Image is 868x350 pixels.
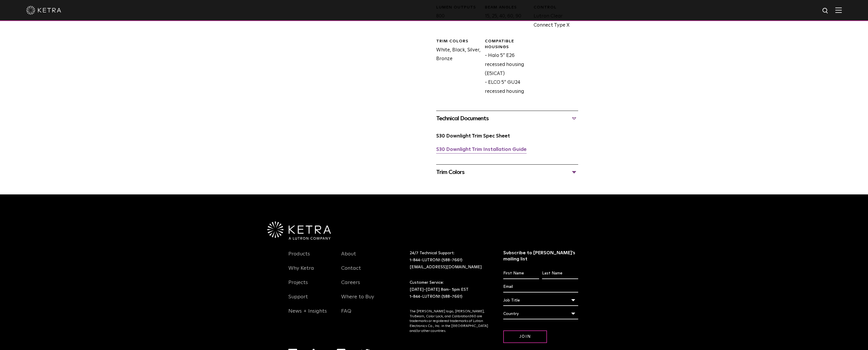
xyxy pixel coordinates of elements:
img: Hamburger%20Nav.svg [835,7,842,13]
div: Navigation Menu [341,250,385,321]
p: The [PERSON_NAME] logo, [PERSON_NAME], TruBeam, Color Lock, and Calibration360 are trademarks or ... [410,309,489,334]
h3: Subscribe to [PERSON_NAME]’s mailing list [503,250,578,262]
input: Join [503,330,547,343]
a: 1-844-LUTRON1 (588-7661) [410,258,462,262]
a: Where to Buy [341,294,374,307]
div: Job Title [503,295,578,306]
a: Products [288,251,310,264]
p: 24/7 Technical Support: [410,250,489,271]
a: News + Insights [288,308,327,321]
div: White, Black, Silver, Bronze [432,39,481,96]
a: Contact [341,265,361,278]
a: Projects [288,279,308,293]
a: About [341,251,356,264]
input: Last Name [542,268,578,279]
a: [EMAIL_ADDRESS][DOMAIN_NAME] [410,265,482,269]
a: Support [288,294,308,307]
img: search icon [822,7,829,15]
a: S30 Downlight Trim Spec Sheet [436,134,510,139]
div: Technical Documents [436,114,578,123]
p: Customer Service: [DATE]-[DATE] 8am- 5pm EST [410,279,489,300]
a: 1-844-LUTRON1 (588-7661) [410,295,462,299]
input: Email [503,281,578,292]
img: ketra-logo-2019-white [26,6,61,15]
input: First Name [503,268,539,279]
a: FAQ [341,308,351,321]
div: Compatible Housings [485,39,529,50]
img: Ketra-aLutronCo_White_RGB [267,222,331,240]
a: Why Ketra [288,265,314,278]
div: - Halo 5” E26 recessed housing (E5ICAT) - ELCO 5” GU24 recessed housing [481,39,529,96]
div: Trim Colors [436,39,481,44]
div: Navigation Menu [288,250,333,321]
div: Trim Colors [436,168,578,177]
div: Country [503,308,578,319]
a: Careers [341,279,360,293]
a: S30 Downlight Trim Installation Guide [436,147,527,152]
